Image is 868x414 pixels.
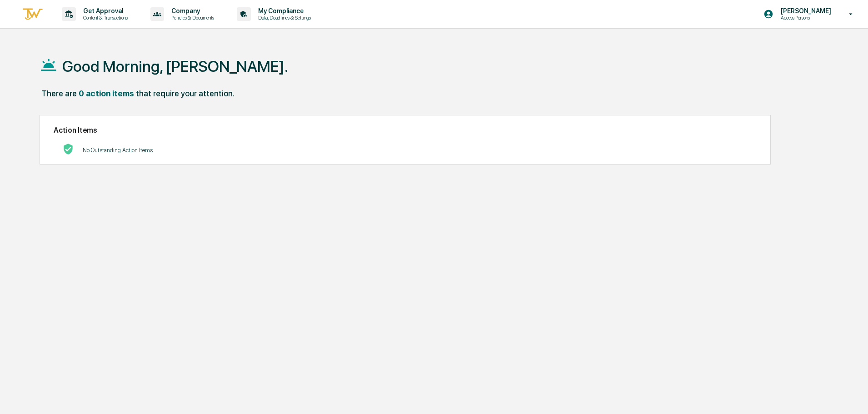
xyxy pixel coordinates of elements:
p: My Compliance [251,7,315,15]
p: Policies & Documents [164,15,219,21]
h2: Action Items [54,126,757,135]
p: Access Persons [773,15,836,21]
h1: Good Morning, [PERSON_NAME]. [62,57,288,75]
p: Data, Deadlines & Settings [251,15,315,21]
div: 0 action items [79,89,134,98]
p: [PERSON_NAME] [773,7,836,15]
p: Get Approval [76,7,132,15]
img: No Actions logo [63,144,74,155]
div: There are [41,89,77,98]
img: logo [22,7,44,22]
p: Company [164,7,219,15]
p: No Outstanding Action Items [83,147,153,154]
p: Content & Transactions [76,15,132,21]
div: that require your attention. [136,89,234,98]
